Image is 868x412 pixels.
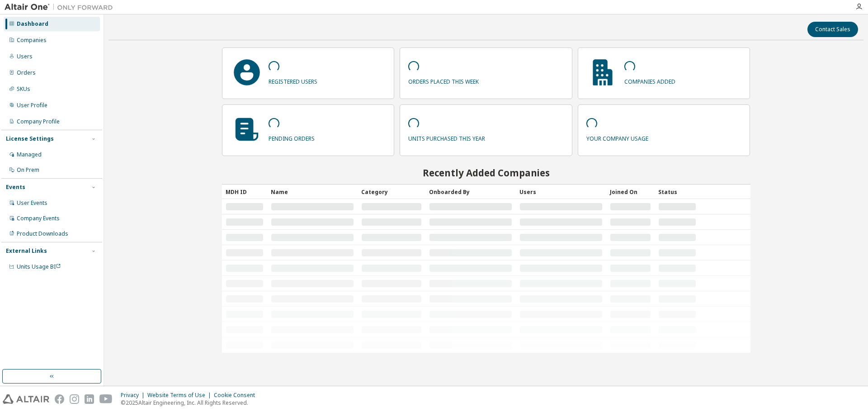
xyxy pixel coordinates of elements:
[17,37,47,44] div: Companies
[70,394,79,404] img: instagram.svg
[6,184,25,191] div: Events
[121,392,147,399] div: Privacy
[17,199,47,207] div: User Events
[17,215,60,222] div: Company Events
[17,118,60,125] div: Company Profile
[624,75,675,85] p: companies added
[214,392,260,399] div: Cookie Consent
[121,399,260,407] p: © 2025 Altair Engineering, Inc. All Rights Reserved.
[807,22,858,37] button: Contact Sales
[55,394,64,404] img: facebook.svg
[408,75,479,85] p: orders placed this week
[6,135,54,142] div: License Settings
[17,69,36,76] div: Orders
[610,185,651,199] div: Joined On
[6,247,47,255] div: External Links
[271,185,354,199] div: Name
[17,263,61,270] span: Units Usage BI
[519,185,603,199] div: Users
[226,185,264,199] div: MDH ID
[85,394,94,404] img: linkedin.svg
[269,75,317,85] p: registered users
[17,230,68,237] div: Product Downloads
[99,394,113,404] img: youtube.svg
[429,185,512,199] div: Onboarded By
[408,132,485,142] p: units purchased this year
[17,85,30,93] div: SKUs
[17,151,42,158] div: Managed
[17,166,39,174] div: On Prem
[17,53,33,60] div: Users
[3,394,49,404] img: altair_logo.svg
[17,102,47,109] div: User Profile
[17,20,48,28] div: Dashboard
[222,167,750,179] h2: Recently Added Companies
[361,185,422,199] div: Category
[5,3,118,12] img: Altair One
[658,185,696,199] div: Status
[147,392,214,399] div: Website Terms of Use
[586,132,648,142] p: your company usage
[269,132,315,142] p: pending orders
